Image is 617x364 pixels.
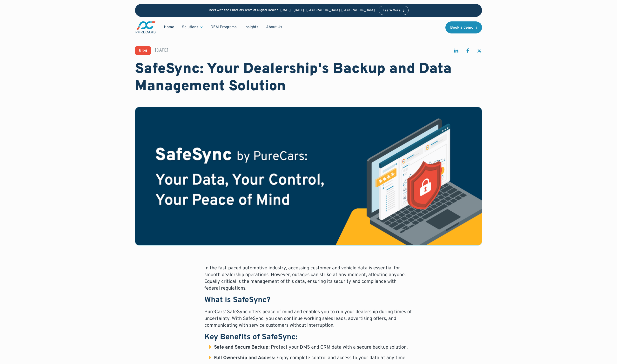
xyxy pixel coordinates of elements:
a: Book a demo [445,21,482,33]
a: Insights [241,23,262,32]
a: OEM Programs [207,23,241,32]
a: share on facebook [465,48,470,56]
li: : Enjoy complete control and access to your data at any time. [209,355,413,361]
div: Learn More [383,9,401,12]
a: share on twitter [476,48,482,56]
li: : Protect your DMS and CRM data with a secure backup solution. [209,344,413,351]
a: share on linkedin [453,48,459,56]
p: Meet with the PureCars Team at Digital Dealer | [DATE] - [DATE] | [GEOGRAPHIC_DATA], [GEOGRAPHIC_... [208,8,375,13]
p: PureCars’ SafeSync offers peace of mind and enables you to run your dealership during times of un... [204,309,413,329]
a: Learn More [379,6,409,15]
a: About Us [262,23,286,32]
img: purecars logo [135,21,156,34]
div: [DATE] [155,47,168,53]
div: Solutions [178,23,207,32]
strong: Key Benefits of SafeSync: [204,332,297,342]
strong: What is SafeSync? [204,295,270,305]
div: Solutions [182,25,198,30]
h1: SafeSync: Your Dealership's Backup and Data Management Solution [135,61,482,95]
a: Home [160,23,178,32]
div: Blog [139,49,147,52]
a: main [135,21,156,34]
p: In the fast-paced automotive industry, accessing customer and vehicle data is essential for smoot... [204,265,413,292]
strong: Safe and Secure Backup [214,344,268,351]
div: Book a demo [450,26,473,30]
strong: Full Ownership and Access [214,355,274,361]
